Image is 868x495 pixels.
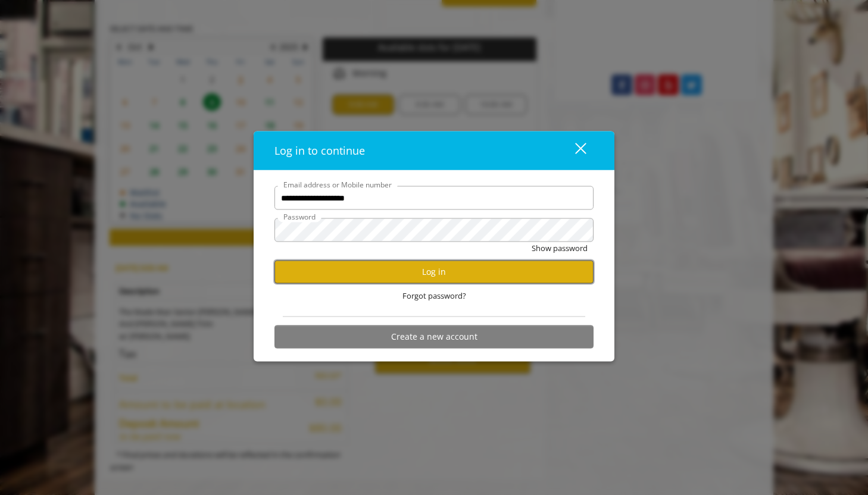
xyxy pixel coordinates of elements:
[553,138,594,162] button: close dialog
[532,242,588,255] button: Show password
[274,143,365,158] span: Log in to continue
[274,218,594,242] input: Password
[277,211,321,223] label: Password
[274,325,594,348] button: Create a new account
[561,142,585,159] div: close dialog
[274,186,594,210] input: Email address or Mobile number
[274,260,594,283] button: Log in
[277,179,398,190] label: Email address or Mobile number
[402,290,466,302] span: Forgot password?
